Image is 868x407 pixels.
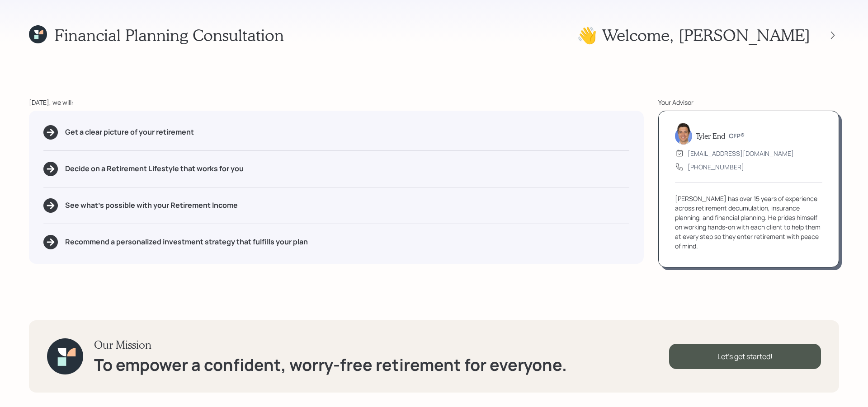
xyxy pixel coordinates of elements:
[65,201,238,210] h5: See what's possible with your Retirement Income
[65,164,244,173] h5: Decide on a Retirement Lifestyle that works for you
[65,238,308,246] h5: Recommend a personalized investment strategy that fulfills your plan
[675,123,692,145] img: tyler-end-headshot.png
[54,25,284,45] h1: Financial Planning Consultation
[729,132,745,140] h6: CFP®
[29,98,644,107] div: [DATE], we will:
[94,338,567,351] h3: Our Mission
[669,344,821,369] div: Let's get started!
[688,162,744,172] div: [PHONE_NUMBER]
[688,149,794,158] div: [EMAIL_ADDRESS][DOMAIN_NAME]
[65,128,194,136] h5: Get a clear picture of your retirement
[658,98,839,107] div: Your Advisor
[94,355,567,374] h1: To empower a confident, worry-free retirement for everyone.
[675,194,822,251] div: [PERSON_NAME] has over 15 years of experience across retirement decumulation, insurance planning,...
[577,25,810,45] h1: 👋 Welcome , [PERSON_NAME]
[696,131,725,140] h5: Tyler End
